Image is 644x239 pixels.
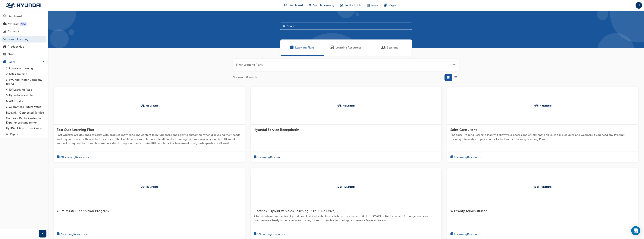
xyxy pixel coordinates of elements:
[450,155,453,159] span: book-icon
[280,39,324,56] a: Learning PlansLearning Plans
[2,28,46,35] a: Analytics
[2,36,46,43] a: Search Learning
[344,3,361,8] span: Product Hub
[2,43,46,50] a: Product Hub
[447,87,638,162] a: TrakSales ConsultantThe Sales Training Learning Plan will allow your access and enrolment to all ...
[3,15,6,18] span: guage-icon
[447,75,450,80] span: Grid
[233,75,258,80] span: Showing 31 results
[60,232,87,236] span: 7 Learning Resources
[2,20,46,27] a: My Team
[8,45,24,49] div: Product Hub
[8,29,19,34] div: Analytics
[636,2,642,9] button: LF
[284,3,287,8] span: guage-icon
[257,232,285,236] span: 13 Learning Resources
[254,209,335,213] span: Electric & Hybrid Vehicles Learning Plan (Blue Drive)
[385,3,387,8] span: pages-icon
[454,155,481,159] span: 8 Learning Resources
[2,12,46,58] button: DashboardMy TeamAnalyticsSearch LearningProduct HubNews
[2,13,46,20] a: Dashboard
[5,110,46,116] a: Bluelink - Connected Service
[306,2,337,9] a: search-iconSearch Learning
[382,2,400,9] a: pages-iconPages
[283,24,286,28] span: Search
[324,39,368,56] a: Learning ResourcesLearning Resources
[389,3,397,8] span: Pages
[453,63,456,67] button: Open the filter
[254,232,285,237] button: book-icon13LearningResources
[5,115,46,125] a: Connex - Digital Customer Experience Management
[5,87,46,93] a: 4. EV Learning Page
[281,2,306,9] a: guage-iconDashboard
[54,87,245,162] a: TrakFast Quiz Learning PlanFast Quizzes are designed to assist with product knowledge and content...
[5,71,46,77] a: 2. Sales Training
[330,46,334,50] span: Learning Resources
[139,104,159,108] img: Trak
[631,226,640,235] div: Open Intercom Messenger
[251,87,441,162] a: TrakHyundai Service Receptionistbook-icon1LearningResource
[364,2,382,9] a: news-iconNews
[57,232,87,237] button: book-icon7LearningResources
[60,155,89,159] span: 28 Learning Resources
[309,3,312,8] span: search-icon
[2,58,46,65] button: Pages
[3,22,6,26] span: people-icon
[532,104,553,108] img: Trak
[5,77,46,87] a: 3. Hyundai Motor Company Brand
[257,155,282,159] span: 1 Learning Resource
[254,232,256,237] span: book-icon
[5,104,46,110] a: 7. Guaranteed Future Value
[3,38,6,41] span: search-icon
[450,209,487,213] span: Warranty Administrator
[8,22,20,26] div: My Team
[450,232,453,237] span: book-icon
[254,155,256,159] span: book-icon
[254,128,299,132] span: Hyundai Service Receptionist
[5,131,46,137] a: All Pages
[280,23,412,30] input: Search...
[2,51,46,58] a: News
[290,46,294,50] span: Learning Plans
[367,3,370,8] span: news-icon
[57,155,89,159] button: book-icon28LearningResources
[5,93,46,98] a: 5. Hyundai Warranty
[454,75,457,80] span: List
[57,209,109,213] span: OEM Master Technician Program
[450,232,481,237] button: book-icon6LearningResources
[313,3,334,8] span: Search Learning
[2,1,45,9] img: Trak
[532,185,553,189] img: Trak
[254,155,282,159] button: book-icon1LearningResource
[8,14,22,18] div: Dashboard
[254,214,438,223] span: A future where our Electric, Hybrid, and Fuel Cell vehicles contribute to a cleaner [DATE][DOMAIN...
[340,3,343,8] span: car-icon
[336,185,356,189] img: Trak
[371,3,379,8] span: News
[387,46,398,50] span: Sessions
[57,133,242,146] span: Fast Quizzes are designed to assist with product knowledge and content to in turn share and relay...
[336,46,361,50] span: Learning Resources
[5,125,46,131] a: HyTRAK FAQ's - User Guide
[336,104,356,108] img: Trak
[57,128,94,132] span: Fast Quiz Learning Plan
[295,46,314,50] span: Learning Plans
[41,231,44,236] span: prev-icon
[3,45,6,49] span: car-icon
[3,60,6,64] span: pages-icon
[450,128,477,132] span: Sales Consultant
[20,22,27,26] div: Tooltip anchor
[289,3,303,8] span: Dashboard
[368,39,412,56] a: SessionsSessions
[454,232,481,236] span: 6 Learning Resources
[450,133,635,141] span: The Sales Training Learning Plan will allow your access and enrolment to all Sales Skills courses...
[8,52,15,57] div: News
[5,98,46,104] a: 6. AD Creator
[42,60,45,64] span: up-icon
[139,185,159,189] img: Trak
[337,2,364,9] a: car-iconProduct Hub
[57,155,60,159] span: book-icon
